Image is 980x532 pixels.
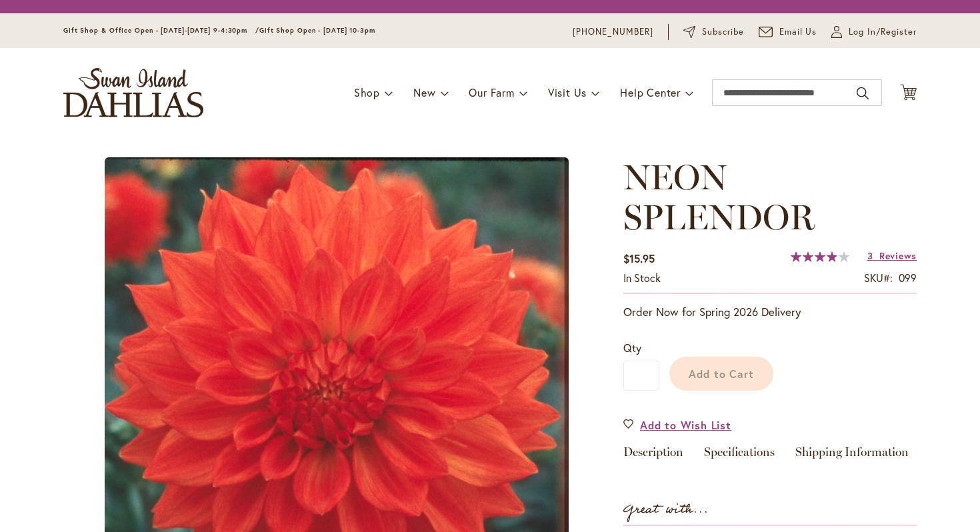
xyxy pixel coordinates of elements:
[623,156,815,238] span: NEON SPLENDOR
[831,25,917,39] a: Log In/Register
[864,271,893,285] strong: SKU
[623,499,709,521] strong: Great with...
[548,85,587,99] span: Visit Us
[623,417,731,433] a: Add to Wish List
[899,271,917,286] div: 099
[63,68,203,117] a: store logo
[623,304,917,320] p: Order Now for Spring 2026 Delivery
[469,85,514,99] span: Our Farm
[413,85,435,99] span: New
[640,417,731,433] span: Add to Wish List
[63,26,259,35] span: Gift Shop & Office Open - [DATE]-[DATE] 9-4:30pm /
[867,249,917,262] a: 3 Reviews
[849,25,917,39] span: Log In/Register
[623,446,917,465] div: Detailed Product Info
[620,85,681,99] span: Help Center
[623,446,683,465] a: Description
[867,249,873,262] span: 3
[259,26,375,35] span: Gift Shop Open - [DATE] 10-3pm
[354,85,380,99] span: Shop
[683,25,744,39] a: Subscribe
[779,25,817,39] span: Email Us
[623,271,661,285] span: In stock
[759,25,817,39] a: Email Us
[857,83,869,104] button: Search
[879,249,917,262] span: Reviews
[623,251,655,265] span: $15.95
[573,25,653,39] a: [PHONE_NUMBER]
[702,25,744,39] span: Subscribe
[623,341,641,355] span: Qty
[623,271,661,286] div: Availability
[791,251,849,262] div: 78%
[10,485,47,522] iframe: Launch Accessibility Center
[704,446,775,465] a: Specifications
[795,446,909,465] a: Shipping Information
